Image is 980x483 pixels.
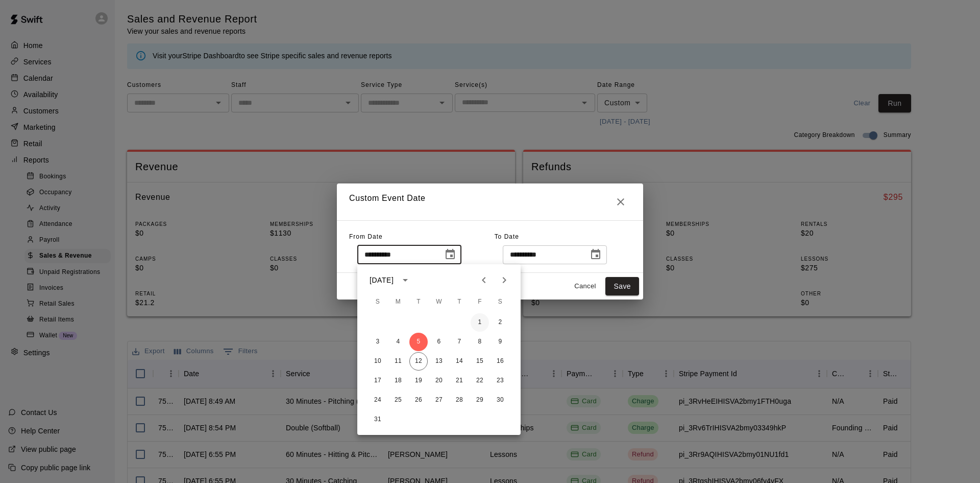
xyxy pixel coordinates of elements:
[491,372,509,390] button: 23
[430,391,448,409] button: 27
[491,313,509,332] button: 2
[430,372,448,390] button: 20
[440,244,460,265] button: Choose date, selected date is Aug 5, 2025
[471,292,489,312] span: Friday
[474,270,494,290] button: Previous month
[471,333,489,351] button: 8
[605,277,639,296] button: Save
[430,333,448,351] button: 6
[494,270,514,290] button: Next month
[491,292,509,312] span: Saturday
[389,333,407,351] button: 4
[491,333,509,351] button: 9
[349,233,383,240] span: From Date
[450,391,469,409] button: 28
[389,372,407,390] button: 18
[430,352,448,371] button: 13
[610,192,631,212] button: Close
[491,391,509,409] button: 30
[409,333,428,351] button: 5
[369,333,387,351] button: 3
[430,292,448,312] span: Wednesday
[409,372,428,390] button: 19
[450,372,469,390] button: 21
[369,292,387,312] span: Sunday
[471,352,489,371] button: 15
[471,391,489,409] button: 29
[450,333,469,351] button: 7
[409,352,428,371] button: 12
[491,352,509,371] button: 16
[370,275,394,286] div: [DATE]
[569,279,601,294] button: Cancel
[409,391,428,409] button: 26
[450,292,469,312] span: Thursday
[369,410,387,429] button: 31
[389,391,407,409] button: 25
[495,233,519,240] span: To Date
[585,244,606,265] button: Choose date, selected date is Aug 12, 2025
[471,313,489,332] button: 1
[409,292,428,312] span: Tuesday
[369,391,387,409] button: 24
[397,271,414,289] button: calendar view is open, switch to year view
[369,372,387,390] button: 17
[471,372,489,390] button: 22
[369,352,387,371] button: 10
[389,292,407,312] span: Monday
[389,352,407,371] button: 11
[337,183,643,220] h2: Custom Event Date
[450,352,469,371] button: 14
